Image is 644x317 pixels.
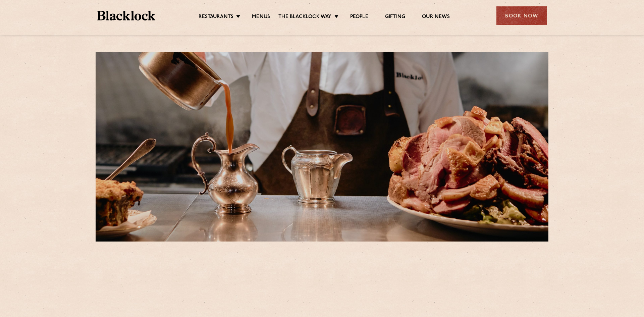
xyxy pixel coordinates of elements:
[252,14,270,21] a: Menus
[385,14,405,21] a: Gifting
[422,14,450,21] a: Our News
[350,14,368,21] a: People
[278,14,331,21] a: The Blacklock Way
[496,6,547,25] div: Book Now
[199,14,233,21] a: Restaurants
[97,11,155,20] img: BL_Textured_Logo-footer-cropped.svg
